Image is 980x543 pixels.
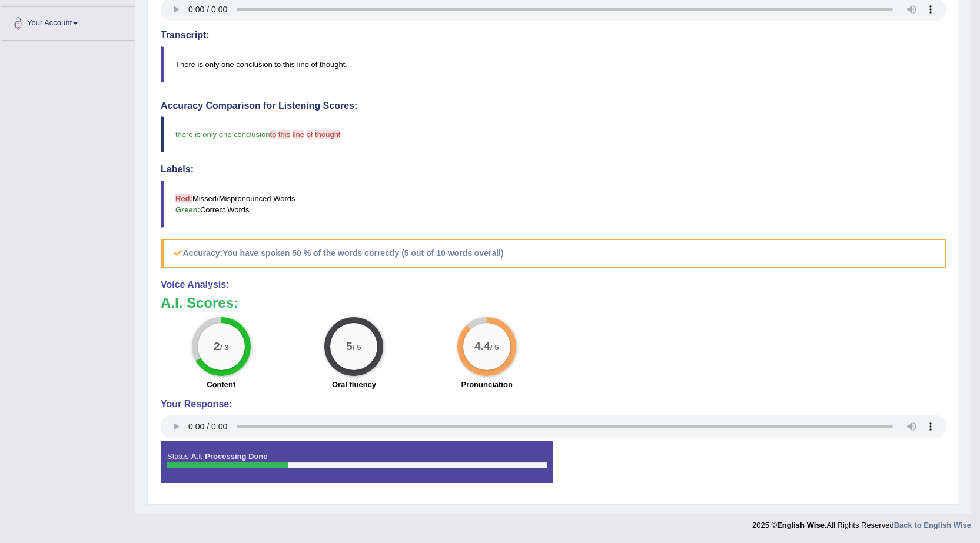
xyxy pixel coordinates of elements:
[270,130,276,139] span: to
[214,339,220,352] big: 2
[278,130,290,139] span: this
[307,130,313,139] span: of
[161,181,946,228] blockquote: Missed/Mispronounced Words Correct Words
[293,130,304,139] span: line
[777,521,826,529] strong: English Wise.
[220,343,229,352] small: / 3
[191,452,267,461] strong: A.I. Processing Done
[894,521,971,529] a: Back to English Wise
[222,248,503,258] b: You have spoken 50 % of the words correctly (5 out of 10 words overall)
[161,164,946,175] h4: Labels:
[315,130,340,139] span: thought
[161,30,946,41] h4: Transcript:
[161,441,553,482] div: Status:
[353,343,361,352] small: / 5
[161,399,946,409] h4: Your Response:
[490,343,499,352] small: / 5
[161,279,946,290] h4: Voice Analysis:
[175,194,192,203] b: Red:
[332,379,376,390] label: Oral fluency
[752,514,971,531] div: 2025 © All Rights Reserved
[175,205,200,214] b: Green:
[175,130,270,139] span: there is only one conclusion
[461,379,512,390] label: Pronunciation
[161,46,946,82] blockquote: There is only one conclusion to this line of thought.
[161,101,946,111] h4: Accuracy Comparison for Listening Scores:
[474,339,490,352] big: 4.4
[347,339,353,352] big: 5
[161,295,238,311] b: A.I. Scores:
[161,239,946,267] h5: Accuracy:
[207,379,235,390] label: Content
[1,7,135,36] a: Your Account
